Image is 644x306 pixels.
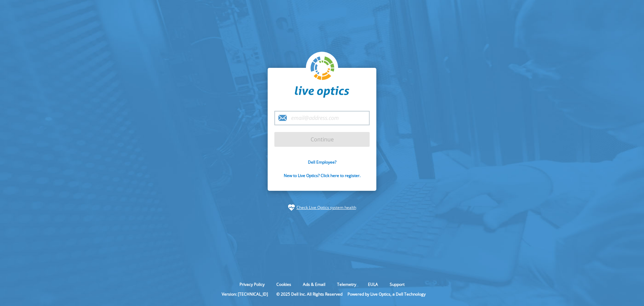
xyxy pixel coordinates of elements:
input: email@address.com [274,111,370,125]
img: liveoptics-logo.svg [311,56,335,81]
a: Ads & Email [298,281,330,287]
li: Version: [TECHNICAL_ID] [218,291,271,297]
li: Powered by Live Optics, a Dell Technology [347,291,426,297]
img: status-check-icon.svg [288,204,295,211]
a: EULA [363,281,383,287]
a: Privacy Policy [234,281,270,287]
a: Support [385,281,410,287]
a: Dell Employee? [308,159,336,165]
img: liveoptics-word.svg [295,86,349,98]
li: © 2025 Dell Inc. All Rights Reserved [273,291,346,297]
a: Cookies [271,281,296,287]
a: Telemetry [332,281,361,287]
a: New to Live Optics? Click here to register. [284,173,361,178]
a: Check Live Optics system health [297,204,356,211]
